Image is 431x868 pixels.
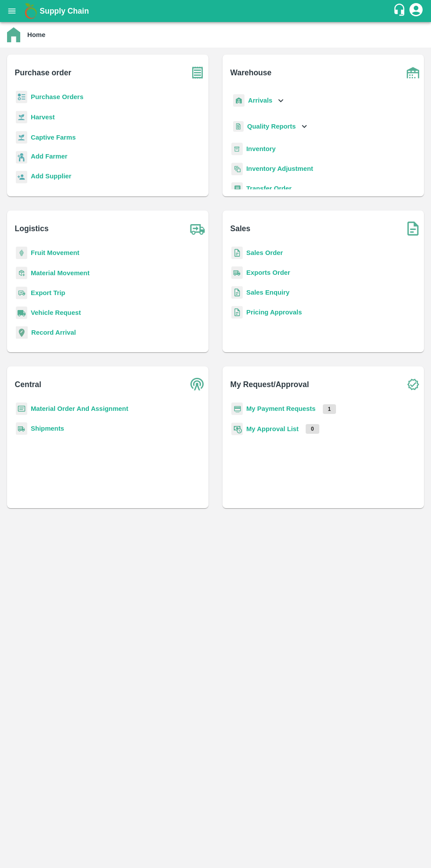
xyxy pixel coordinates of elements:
img: fruit [16,247,27,259]
b: Add Supplier [31,173,71,180]
img: shipments [16,422,27,435]
img: vehicle [16,307,27,319]
img: truck [186,218,208,240]
img: approval [231,422,243,436]
a: Fruit Movement [31,249,80,256]
img: warehouse [402,62,424,84]
a: Exports Order [246,269,290,276]
b: Add Farmer [31,153,67,160]
img: home [7,27,20,42]
b: Logistics [15,222,49,235]
img: whInventory [231,143,243,155]
img: centralMaterial [16,403,27,415]
a: Export Trip [31,289,65,296]
a: Transfer Order [246,185,292,192]
p: 1 [323,404,336,414]
a: Sales Enquiry [246,289,289,296]
a: Harvest [31,114,55,121]
img: delivery [16,287,27,299]
div: Quality Reports [231,118,309,136]
img: supplier [16,171,27,184]
a: Inventory [246,145,276,152]
img: reciept [16,91,27,103]
b: Central [15,378,41,391]
a: Pricing Approvals [246,309,302,316]
b: Home [27,31,45,38]
img: farmer [16,151,27,164]
img: soSales [402,218,424,240]
div: Arrivals [231,91,286,111]
a: Record Arrival [31,329,76,336]
a: Sales Order [246,249,283,256]
a: Purchase Orders [31,93,84,100]
img: whArrival [233,94,245,107]
img: sales [231,286,243,299]
a: Add Farmer [31,151,67,163]
img: whTransfer [231,182,243,195]
img: recordArrival [16,326,28,339]
img: sales [231,247,243,259]
a: Material Movement [31,270,90,277]
img: logo [22,2,40,20]
a: My Approval List [246,425,299,432]
img: material [16,266,27,280]
img: inventory [231,163,243,175]
button: open drawer [2,1,22,21]
b: Arrivals [248,97,272,104]
b: Supply Chain [40,7,89,15]
a: Material Order And Assignment [31,405,128,412]
img: payment [231,403,243,415]
img: harvest [16,111,27,124]
a: Supply Chain [40,5,393,17]
div: customer-support [393,3,408,19]
b: My Request/Approval [230,378,309,391]
img: central [186,373,208,395]
img: check [402,373,424,395]
a: Vehicle Request [31,309,81,316]
a: Inventory Adjustment [246,165,313,172]
p: 0 [306,424,319,434]
img: harvest [16,131,27,144]
b: Purchase order [15,66,71,79]
div: account of current user [408,2,424,20]
b: Sales [230,222,251,235]
img: shipments [231,266,243,279]
a: Add Supplier [31,171,71,183]
a: My Payment Requests [246,405,316,412]
a: Captive Farms [31,134,76,141]
b: Warehouse [230,66,272,79]
a: Shipments [31,425,64,432]
b: Quality Reports [247,123,296,130]
img: purchase [186,62,208,84]
img: qualityReport [233,121,244,132]
img: sales [231,306,243,319]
